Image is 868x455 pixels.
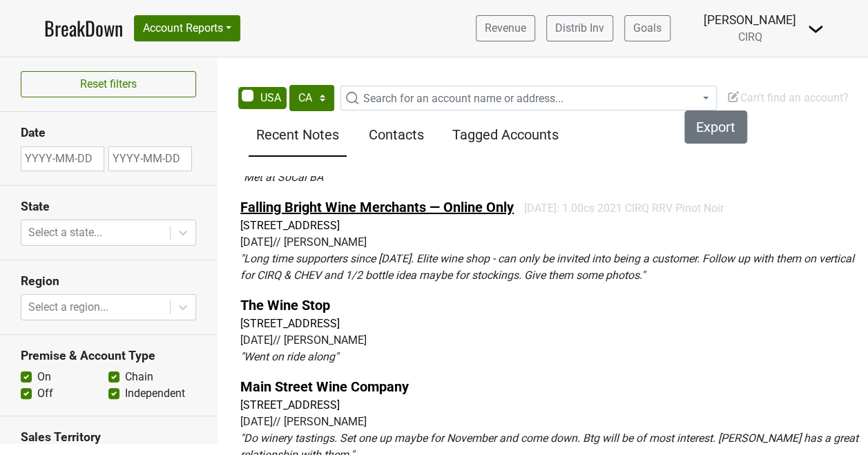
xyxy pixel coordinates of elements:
[240,219,340,232] a: [STREET_ADDRESS]
[240,332,862,349] div: [DATE] // [PERSON_NAME]
[108,146,192,171] input: YYYY-MM-DD
[624,15,671,41] a: Goals
[240,199,514,215] a: Falling Bright Wine Merchants — Online Only
[240,350,338,363] em: " Went on ride along "
[21,146,104,171] input: YYYY-MM-DD
[37,369,51,385] label: On
[21,71,196,97] button: Reset filters
[684,110,747,144] button: Export
[240,398,340,412] a: [STREET_ADDRESS]
[354,126,438,143] h5: Contacts
[21,126,196,140] h3: Date
[21,349,196,363] h3: Premise & Account Type
[240,171,326,184] em: " Met at SoCal BA "
[240,414,862,430] div: [DATE] // [PERSON_NAME]
[738,30,762,43] span: CIRQ
[240,378,409,395] a: Main Street Wine Company
[476,15,535,41] a: Revenue
[21,430,196,445] h3: Sales Territory
[134,15,240,41] button: Account Reports
[807,21,824,37] img: Dropdown Menu
[363,92,563,105] span: Search for an account name or address...
[524,202,724,215] span: [DATE]: 1.00cs 2021 CIRQ RRV Pinot Noir
[240,234,862,251] div: [DATE] // [PERSON_NAME]
[240,297,330,313] a: The Wine Stop
[240,317,340,330] a: [STREET_ADDRESS]
[125,369,153,385] label: Chain
[704,11,796,29] div: [PERSON_NAME]
[21,200,196,214] h3: State
[255,126,340,143] h5: Recent Notes
[21,274,196,289] h3: Region
[125,385,185,402] label: Independent
[546,15,613,41] a: Distrib Inv
[452,126,559,143] h5: Tagged Accounts
[726,90,740,104] img: Edit
[44,14,123,43] a: BreakDown
[726,91,849,104] span: Can't find an account?
[37,385,53,402] label: Off
[240,252,854,282] em: " Long time supporters since [DATE]. Elite wine shop - can only be invited into being a customer....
